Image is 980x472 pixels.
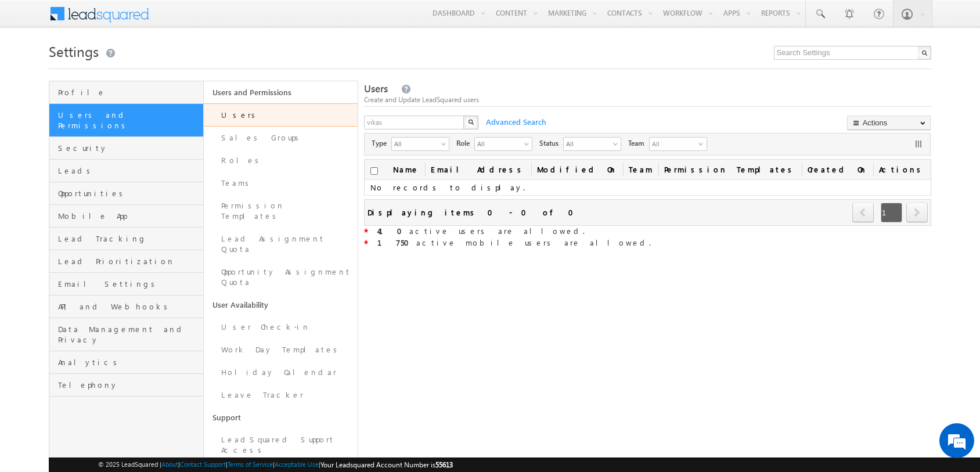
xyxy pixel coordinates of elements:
[58,279,200,289] span: Email Settings
[847,116,931,130] button: Actions
[368,206,581,219] div: Displaying items 0 - 0 of 0
[49,104,203,137] a: Users and Permissions
[364,82,388,95] span: Users
[364,95,931,105] div: Create and Update LeadSquared users
[320,460,453,469] span: Your Leadsquared Account Number is
[204,428,358,462] a: LeadSquared Support Access
[392,138,439,149] span: All
[204,228,358,261] a: Lead Assignment Quota
[377,237,651,247] span: active mobile users are allowed.
[204,172,358,194] a: Teams
[650,138,696,150] span: All
[564,138,611,149] span: All
[49,228,203,250] a: Lead Tracking
[613,140,622,147] span: select
[377,237,416,247] strong: 1750
[204,338,358,361] a: Work Day Templates
[49,205,203,228] a: Mobile App
[58,188,200,199] span: Opportunities
[204,294,358,316] a: User Availability
[204,194,358,228] a: Permission Templates
[204,406,358,428] a: Support
[364,116,465,129] input: Search Users
[873,160,931,179] span: Actions
[58,143,200,153] span: Security
[275,460,319,468] a: Acceptable Use
[58,110,200,131] span: Users and Permissions
[58,380,200,390] span: Telephony
[58,256,200,266] span: Lead Prioritization
[58,324,200,345] span: Data Management and Privacy
[377,226,409,236] strong: 410
[49,137,203,160] a: Security
[802,160,873,179] a: Created On
[480,117,550,127] span: Advanced Search
[881,203,902,222] span: 1
[204,361,358,384] a: Holiday Calendar
[58,87,200,98] span: Profile
[456,138,474,149] span: Role
[49,42,99,60] span: Settings
[475,138,523,149] span: All
[49,182,203,205] a: Opportunities
[49,296,203,318] a: API and Webhooks
[441,140,451,147] span: select
[49,374,203,397] a: Telephony
[204,384,358,406] a: Leave Tracker
[658,160,802,179] span: Permission Templates
[539,138,563,149] span: Status
[365,180,931,196] td: No records to display.
[58,357,200,367] span: Analytics
[468,119,474,125] img: Search
[58,301,200,312] span: API and Webhooks
[531,160,623,179] a: Modified On
[58,165,200,176] span: Leads
[49,81,203,104] a: Profile
[372,138,391,149] span: Type
[852,203,874,222] span: prev
[204,261,358,294] a: Opportunity Assignment Quota
[58,233,200,244] span: Lead Tracking
[49,273,203,296] a: Email Settings
[204,81,358,103] a: Users and Permissions
[623,160,658,179] span: Team
[204,103,358,127] a: Users
[161,460,178,468] a: About
[49,318,203,351] a: Data Management and Privacy
[204,316,358,338] a: User Check-in
[906,203,928,222] span: next
[180,460,226,468] a: Contact Support
[524,140,534,147] span: select
[58,211,200,221] span: Mobile App
[204,127,358,149] a: Sales Groups
[204,149,358,172] a: Roles
[425,160,531,179] a: Email Address
[387,160,425,179] a: Name
[852,204,874,222] a: prev
[228,460,273,468] a: Terms of Service
[98,459,453,470] span: © 2025 LeadSquared | | | | |
[49,160,203,182] a: Leads
[906,204,928,222] a: next
[377,226,585,236] span: active users are allowed.
[435,460,453,469] span: 55613
[49,250,203,273] a: Lead Prioritization
[628,138,649,149] span: Team
[774,46,931,60] input: Search Settings
[49,351,203,374] a: Analytics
